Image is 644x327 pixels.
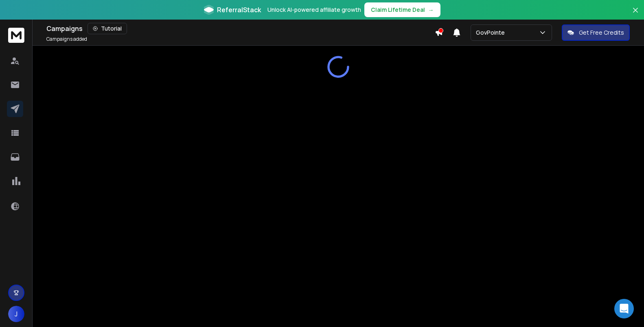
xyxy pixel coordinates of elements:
[88,23,127,34] button: Tutorial
[267,6,361,14] p: Unlock AI-powered affiliate growth
[8,306,24,322] button: J
[630,5,641,24] button: Close banner
[476,29,508,37] p: GovPointe
[46,36,87,42] p: Campaigns added
[614,299,634,318] div: Open Intercom Messenger
[46,23,435,34] div: Campaigns
[364,2,440,17] button: Claim Lifetime Deal→
[428,6,434,14] span: →
[579,29,624,37] p: Get Free Credits
[562,24,630,41] button: Get Free Credits
[217,5,261,15] span: ReferralStack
